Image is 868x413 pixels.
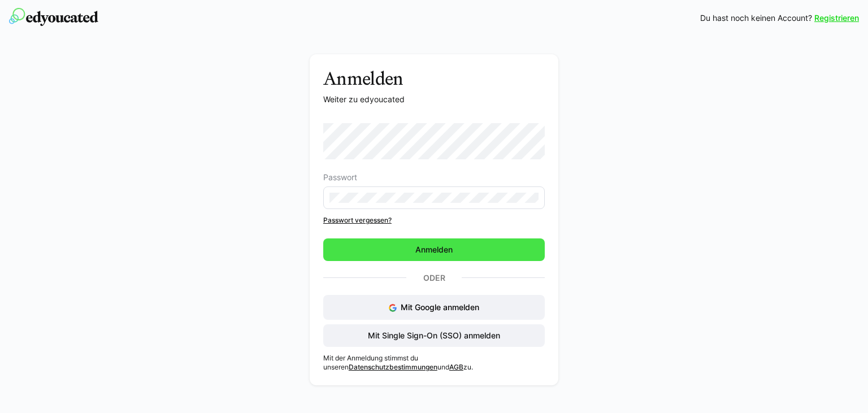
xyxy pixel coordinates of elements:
p: Mit der Anmeldung stimmst du unseren und zu. [323,354,545,372]
span: Mit Single Sign-On (SSO) anmelden [366,330,502,341]
span: Passwort [323,173,357,182]
button: Anmelden [323,238,545,261]
a: Datenschutzbestimmungen [349,363,437,371]
a: AGB [449,363,463,371]
span: Mit Google anmelden [401,302,479,312]
img: edyoucated [9,8,98,26]
p: Weiter zu edyoucated [323,94,545,105]
a: Registrieren [814,12,859,24]
button: Mit Single Sign-On (SSO) anmelden [323,324,545,347]
button: Mit Google anmelden [323,295,545,320]
span: Anmelden [414,244,454,255]
span: Du hast noch keinen Account? [700,12,812,24]
h3: Anmelden [323,68,545,89]
p: Oder [406,270,462,286]
a: Passwort vergessen? [323,216,545,225]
